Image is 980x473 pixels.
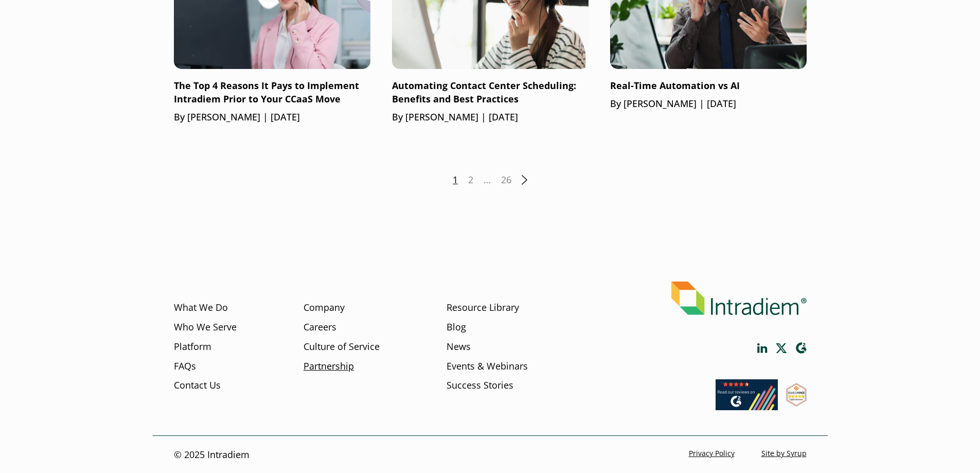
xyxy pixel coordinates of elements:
[392,79,589,106] p: Automating Contact Center Scheduling: Benefits and Best Practices
[174,360,196,373] a: FAQs
[716,379,778,410] img: Read our reviews on G2
[761,448,807,458] a: Site by Syrup
[304,340,380,354] a: Culture of Service
[174,321,237,334] a: Who We Serve
[447,340,471,354] a: News
[447,321,466,334] a: Blog
[174,379,221,392] a: Contact Us
[689,448,735,458] a: Privacy Policy
[447,379,513,392] a: Success Stories
[522,175,527,185] a: Next
[610,97,807,111] p: By [PERSON_NAME] | [DATE]
[447,360,528,373] a: Events & Webinars
[776,343,787,353] a: Link opens in a new window
[716,400,778,413] a: Link opens in a new window
[174,448,250,462] p: © 2025 Intradiem
[392,111,589,124] p: By [PERSON_NAME] | [DATE]
[468,173,473,187] a: 2
[671,282,807,315] img: Intradiem
[174,340,211,354] a: Platform
[304,360,354,373] a: Partnership
[447,301,519,314] a: Resource Library
[484,173,491,187] span: …
[174,301,228,314] a: What We Do
[174,111,370,124] p: By [PERSON_NAME] | [DATE]
[453,173,458,187] span: 1
[501,173,511,187] a: 26
[786,383,807,407] img: SourceForge User Reviews
[786,397,807,409] a: Link opens in a new window
[304,301,345,314] a: Company
[795,342,807,354] a: Link opens in a new window
[174,79,370,106] p: The Top 4 Reasons It Pays to Implement Intradiem Prior to Your CCaaS Move
[174,173,807,187] nav: Posts pagination
[757,343,768,353] a: Link opens in a new window
[304,321,336,334] a: Careers
[610,79,807,93] p: Real-Time Automation vs AI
